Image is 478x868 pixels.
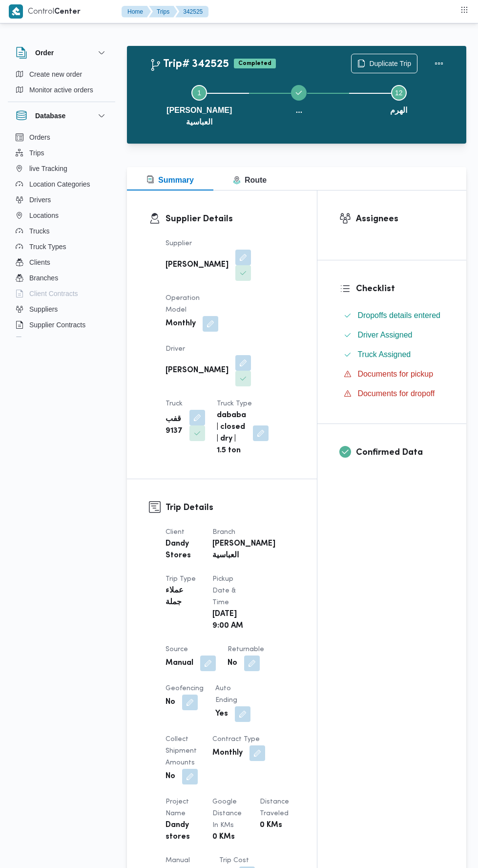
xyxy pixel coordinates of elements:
span: Operation Model [166,295,200,313]
b: No [166,697,175,708]
button: Truck Types [12,239,111,254]
b: Monthly [166,318,196,330]
span: Documents for dropoff [357,389,435,398]
svg: Step ... is complete [295,89,303,97]
span: Driver Assigned [357,329,412,341]
button: live Tracking [12,161,111,176]
span: Dropoffs details entered [357,311,440,319]
span: Duplicate Trip [369,58,411,69]
span: Documents for pickup [357,368,433,380]
span: Pickup date & time [212,576,236,606]
button: الهرم [349,73,449,136]
span: Contract Type [212,736,260,742]
span: Create new order [29,68,82,80]
span: Geofencing [166,685,204,692]
b: Dandy Stores [166,538,199,562]
span: Driver Assigned [357,331,412,339]
button: Actions [429,54,449,73]
button: Database [16,110,107,122]
b: [DATE] 9:00 AM [212,609,246,632]
b: Dandy stores [166,820,199,843]
span: Clients [29,256,50,268]
span: Truck Assigned [357,350,411,359]
span: Trips [29,147,44,159]
b: [PERSON_NAME] [166,365,229,377]
span: Supplier Contracts [29,319,85,331]
span: Drivers [29,194,51,206]
button: Driver Assigned [340,327,444,343]
h3: Assignees [356,212,444,226]
span: Branches [29,272,58,284]
h3: Database [35,110,65,122]
button: Devices [12,333,111,348]
span: ... [296,105,302,116]
span: Documents for pickup [357,370,433,378]
span: [PERSON_NAME] العباسية [157,105,241,128]
span: Project Name [166,799,189,817]
h3: Supplier Details [166,212,295,226]
button: Client Contracts [12,286,111,301]
button: [PERSON_NAME] العباسية [149,73,249,136]
span: Trucks [29,225,49,237]
span: Truck Type [217,401,252,407]
b: Center [54,8,81,16]
button: Create new order [12,66,111,82]
button: Orders [12,129,111,145]
button: Truck Assigned [340,347,444,362]
span: Distance Traveled [260,799,289,817]
b: عملاء جملة [166,585,199,609]
div: Order [8,66,115,102]
span: Route [233,176,267,184]
h3: Confirmed Data [356,446,444,459]
button: Branches [12,270,111,286]
button: Suppliers [12,301,111,317]
span: الهرم [390,105,407,116]
h2: Trip# 342525 [149,58,229,71]
button: Locations [12,208,111,223]
span: Collect Shipment Amounts [166,736,197,766]
button: Dropoffs details entered [340,308,444,323]
button: Drivers [12,192,111,208]
span: Trip Cost [219,857,249,864]
div: Database [8,129,115,341]
button: ... [249,73,349,136]
span: Branch [212,529,235,535]
b: Monthly [212,747,243,759]
img: X8yXhbKr1z7QwAAAABJRU5ErkJggg== [9,4,23,19]
button: Documents for pickup [340,366,444,382]
span: Location Categories [29,178,90,190]
span: 12 [395,89,403,97]
button: Supplier Contracts [12,317,111,333]
button: 342525 [175,6,208,18]
span: Driver [166,346,185,352]
b: Completed [238,61,271,66]
span: Source [166,646,188,653]
button: Trips [149,6,177,18]
b: Yes [215,708,228,720]
span: Client Contracts [29,288,78,299]
span: Monitor active orders [29,84,93,96]
b: No [166,771,175,783]
span: Client [166,529,185,535]
span: Completed [234,59,276,68]
span: Dropoffs details entered [357,310,440,321]
span: Supplier [166,240,192,247]
b: Manual [166,657,193,669]
span: Truck Assigned [357,349,411,360]
span: Locations [29,210,59,221]
button: Documents for dropoff [340,386,444,402]
span: Trip Type [166,576,196,582]
span: Auto Ending [215,685,237,703]
button: Trips [12,145,111,161]
b: dababa | closed | dry | 1.5 ton [217,410,246,457]
button: Trucks [12,223,111,239]
b: [PERSON_NAME] [166,259,229,271]
span: Google distance in KMs [212,799,242,828]
button: Location Categories [12,176,111,192]
h3: Trip Details [166,501,295,514]
span: live Tracking [29,163,67,174]
h3: Order [35,47,54,59]
span: 1 [197,89,201,97]
button: Home [122,6,151,18]
span: Suppliers [29,303,58,315]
